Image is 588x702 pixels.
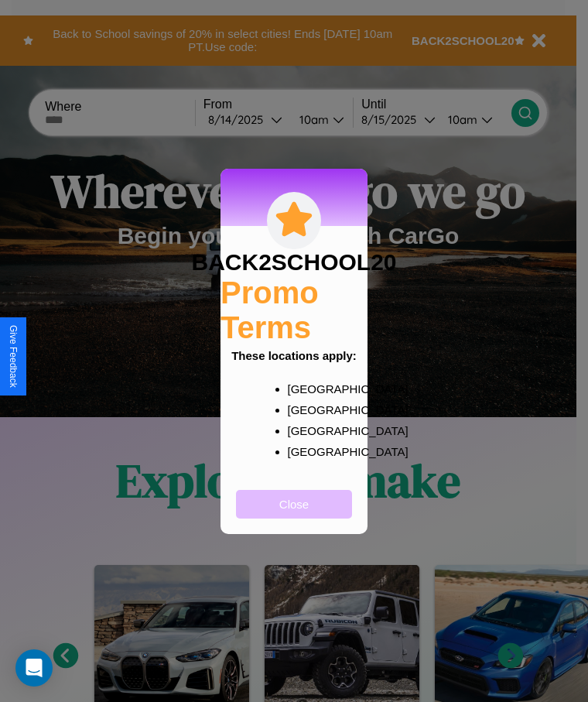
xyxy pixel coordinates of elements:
p: [GEOGRAPHIC_DATA] [288,441,332,462]
h2: Promo Terms [220,276,367,345]
b: These locations apply: [231,349,357,362]
button: Close [236,490,352,519]
p: [GEOGRAPHIC_DATA] [288,378,332,399]
p: [GEOGRAPHIC_DATA] [288,399,332,420]
p: [GEOGRAPHIC_DATA] [288,420,332,441]
div: Open Intercom Messenger [15,649,53,687]
div: Give Feedback [8,325,19,388]
h3: BACK2SCHOOL20 [191,249,396,276]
